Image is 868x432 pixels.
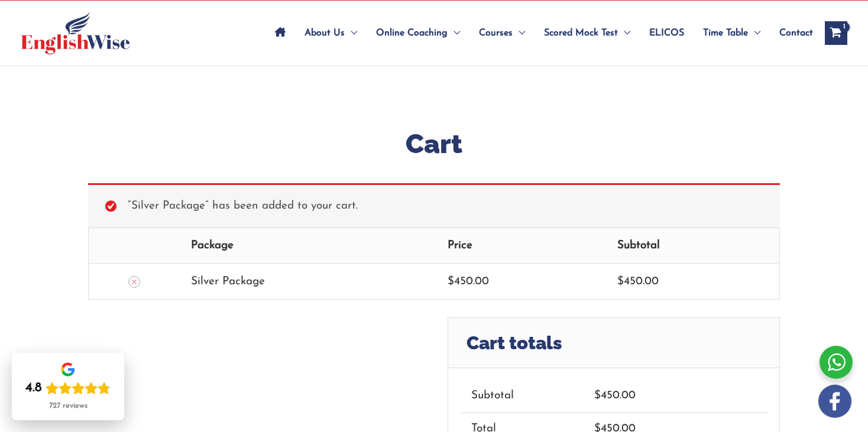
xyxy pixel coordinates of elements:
a: ELICOS [640,12,694,54]
span: About Us [305,12,345,54]
span: ELICOS [649,12,684,54]
span: Menu Toggle [618,12,630,54]
span: Courses [479,12,513,54]
div: Silver Package [191,272,425,291]
th: Subtotal [460,380,583,412]
span: Contact [779,12,813,54]
a: Contact [770,12,813,54]
a: Online CoachingMenu Toggle [367,12,469,54]
a: CoursesMenu Toggle [469,12,535,54]
th: Price [436,228,606,264]
bdi: 450.00 [617,276,659,287]
span: Scored Mock Test [544,12,618,54]
th: Package [180,228,436,264]
div: “Silver Package” has been added to your cart. [88,183,780,227]
bdi: 450.00 [448,276,489,287]
span: $ [617,276,624,287]
span: $ [594,390,601,401]
h2: Cart totals [448,318,779,368]
nav: Site Navigation: Main Menu [265,12,813,54]
a: Remove this item [128,276,140,288]
a: Scored Mock TestMenu Toggle [535,12,640,54]
bdi: 450.00 [594,390,636,401]
a: View Shopping Cart, 1 items [825,21,847,45]
span: Online Coaching [376,12,448,54]
img: cropped-ew-logo [21,12,130,54]
span: Menu Toggle [345,12,357,54]
img: white-facebook.png [818,385,851,418]
span: Menu Toggle [448,12,460,54]
h1: Cart [88,125,780,163]
div: 727 reviews [49,401,88,411]
span: $ [448,276,454,287]
span: Time Table [703,12,748,54]
span: Menu Toggle [748,12,760,54]
div: 4.8 [25,380,42,397]
th: Subtotal [606,228,779,264]
a: About UsMenu Toggle [295,12,367,54]
a: Time TableMenu Toggle [694,12,770,54]
div: Rating: 4.8 out of 5 [25,380,111,397]
span: Menu Toggle [513,12,525,54]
